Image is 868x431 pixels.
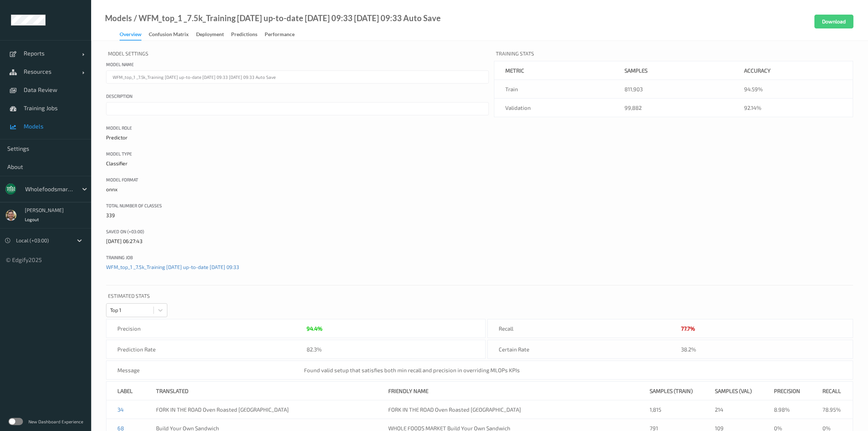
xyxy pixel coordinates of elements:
[814,15,853,28] button: Download
[811,382,853,400] th: Recall
[106,150,489,157] label: Model Type
[763,382,811,400] th: Precision
[811,400,853,419] td: 78.95%
[494,99,614,117] td: Validation
[106,340,296,358] div: Prediction Rate
[296,340,485,358] div: 82.3%
[117,406,124,413] a: 34
[106,176,489,183] label: Model Format
[639,382,704,400] th: Samples (train)
[614,80,733,99] td: 811,903
[488,319,670,338] div: Recall
[145,400,377,419] td: FORK IN THE ROAD Oven Roasted [GEOGRAPHIC_DATA]
[120,30,149,41] a: Overview
[488,340,670,358] div: Certain Rate
[293,361,853,379] div: Found valid setup that satisfies both min recall and precision in overriding MLOPs KPIs
[106,290,853,303] p: Estimated Stats
[106,361,293,379] div: message
[106,93,489,99] label: Description
[106,212,489,219] p: 339
[145,382,377,400] th: Translated
[106,202,489,209] label: Total number of classes
[307,325,322,332] div: 94.4%
[106,238,489,245] p: [DATE] 06:27:43
[265,31,295,40] div: Performance
[639,400,704,419] td: 1,815
[681,325,695,332] div: 77.7%
[106,228,489,235] label: Saved On (+03:00)
[105,15,132,22] a: Models
[120,31,141,41] div: Overview
[149,31,189,40] div: Confusion matrix
[196,31,224,40] div: Deployment
[670,340,853,358] div: 38.2%
[106,319,296,338] div: Precision
[494,80,614,99] td: Train
[614,99,733,117] td: 99,882
[231,31,257,40] div: Predictions
[494,61,614,80] th: metric
[106,186,489,193] p: onnx
[106,160,489,167] p: Classifier
[614,61,733,80] th: Samples
[733,61,853,80] th: Accuracy
[377,382,639,400] th: Friendly Name
[196,30,231,40] a: Deployment
[704,400,763,419] td: 214
[733,80,853,99] td: 94.59%
[265,30,302,40] a: Performance
[149,30,196,40] a: Confusion matrix
[106,264,239,270] a: WFM_top_1 _7.5k_Training [DATE] up-to-date [DATE] 09:33
[106,134,489,141] p: Predictor
[733,99,853,117] td: 92.14%
[132,15,441,22] div: / WFM_top_1 _7.5k_Training [DATE] up-to-date [DATE] 09:33 [DATE] 09:33 Auto Save
[106,254,489,261] label: Training Job
[106,124,489,131] label: Model Role
[704,382,763,400] th: Samples (val)
[231,30,265,40] a: Predictions
[106,382,145,400] th: Label
[377,400,639,419] td: FORK IN THE ROAD Oven Roasted [GEOGRAPHIC_DATA]
[106,61,489,68] label: Model name
[763,400,811,419] td: 8.98%
[106,48,489,61] p: Model Settings
[494,48,853,61] p: Training Stats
